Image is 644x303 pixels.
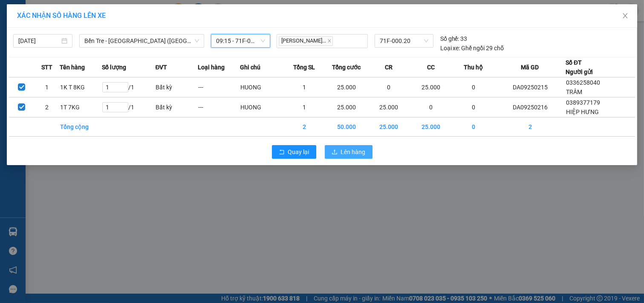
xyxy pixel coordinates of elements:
[155,63,167,72] span: ĐVT
[283,97,325,117] td: 1
[452,117,494,137] td: 0
[102,97,155,117] td: / 1
[332,149,338,156] span: upload
[325,117,367,137] td: 50.000
[385,63,393,72] span: CR
[71,7,195,17] div: [PERSON_NAME]
[35,97,60,117] td: 2
[494,97,566,117] td: DA09250216
[452,77,494,97] td: 0
[155,77,197,97] td: Bất kỳ
[60,97,102,117] td: 1T 7KG
[622,12,629,19] span: close
[41,63,52,72] span: STT
[325,145,373,159] button: uploadLên hàng
[194,38,199,43] span: down
[240,97,283,117] td: HUONG
[325,97,367,117] td: 25.000
[566,99,600,106] span: 0389377179
[440,43,504,53] div: Ghế ngồi 29 chỗ
[566,79,600,86] span: 0336258040
[440,34,459,43] span: Số ghế:
[368,97,410,117] td: 25.000
[7,7,65,28] div: Trạm Đông Á
[440,43,460,53] span: Loại xe:
[283,117,325,137] td: 2
[427,63,435,72] span: CC
[18,36,60,46] input: 13/09/2025
[60,63,85,72] span: Tên hàng
[341,147,366,157] span: Lên hàng
[368,117,410,137] td: 25.000
[71,40,195,84] span: D3.ĐUÒNG 5B KHU HIM LAM [GEOGRAPHIC_DATA]
[240,77,283,97] td: HUONG
[71,8,92,17] span: Nhận:
[240,63,260,72] span: Ghi chú
[566,58,593,77] div: Số ĐT Người gửi
[7,8,20,17] span: Gửi:
[279,149,285,156] span: rollback
[613,4,637,28] button: Close
[566,89,582,95] span: TRÂM
[410,97,452,117] td: 0
[71,17,195,28] div: HIỀN
[494,117,566,137] td: 2
[380,34,428,47] span: 71F-000.20
[521,63,539,72] span: Mã GD
[410,117,452,137] td: 25.000
[71,44,83,53] span: TC:
[283,77,325,97] td: 1
[102,63,126,72] span: Số lượng
[440,34,468,43] div: 33
[272,145,316,159] button: rollbackQuay lại
[410,77,452,97] td: 25.000
[494,77,566,97] td: DA09250215
[452,97,494,117] td: 0
[155,97,197,117] td: Bất kỳ
[60,117,102,137] td: Tổng cộng
[7,28,65,38] div: HIỆP HƯNG
[566,109,599,115] span: HIỆP HƯNG
[198,77,240,97] td: ---
[17,11,106,20] span: XÁC NHẬN SỐ HÀNG LÊN XE
[327,39,332,43] span: close
[325,77,367,97] td: 25.000
[216,34,265,47] span: 09:15 - 71F-000.20
[293,63,315,72] span: Tổng SL
[464,63,483,72] span: Thu hộ
[368,77,410,97] td: 0
[288,147,309,157] span: Quay lại
[84,34,199,47] span: Bến Tre - Sài Gòn (CT)
[35,77,60,97] td: 1
[198,63,225,72] span: Loại hàng
[60,77,102,97] td: 1K T 8KG
[279,36,333,46] span: [PERSON_NAME]...
[332,63,361,72] span: Tổng cước
[198,97,240,117] td: ---
[102,77,155,97] td: / 1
